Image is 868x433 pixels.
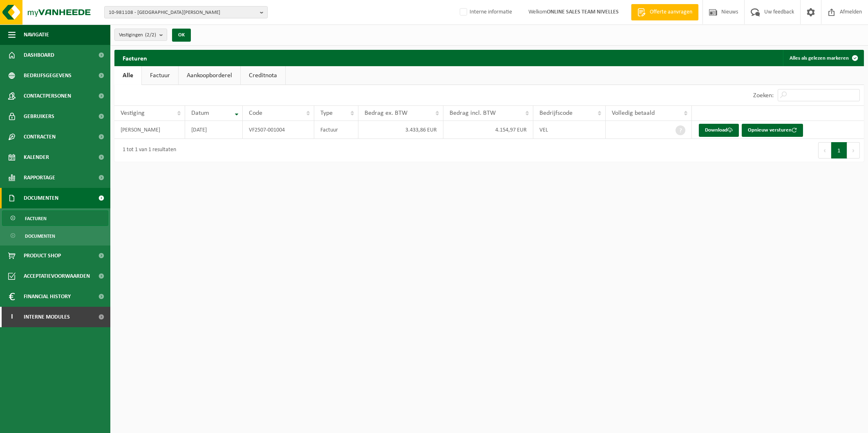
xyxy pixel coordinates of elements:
button: Vestigingen(2/2) [114,29,167,41]
label: Interne informatie [458,6,512,18]
span: Product Shop [24,246,61,266]
span: Facturen [25,211,47,226]
a: Facturen [2,210,108,226]
span: Rapportage [24,167,55,188]
span: Vestigingen [119,29,156,41]
td: [PERSON_NAME] [114,121,185,139]
span: Interne modules [24,307,70,327]
span: Volledig betaald [612,110,655,116]
a: Download [699,124,739,137]
a: Creditnota [241,66,285,85]
label: Zoeken: [753,92,774,99]
button: OK [172,29,191,42]
span: Kalender [24,147,49,167]
span: Documenten [25,228,55,244]
span: Bedrijfscode [539,110,573,116]
span: Type [320,110,333,116]
div: 1 tot 1 van 1 resultaten [119,143,176,158]
a: Alle [114,66,141,85]
span: Documenten [24,188,58,208]
count: (2/2) [145,32,156,38]
span: Datum [191,110,209,116]
td: 4.154,97 EUR [443,121,533,139]
td: VEL [533,121,606,139]
span: Bedrag incl. BTW [450,110,496,116]
span: Contracten [24,127,56,147]
button: Previous [818,142,831,158]
td: VF2507-001004 [243,121,315,139]
a: Aankoopborderel [179,66,240,85]
a: Documenten [2,228,108,243]
td: [DATE] [185,121,242,139]
span: 10-981108 - [GEOGRAPHIC_DATA][PERSON_NAME] [109,7,257,19]
span: Vestiging [121,110,145,116]
a: Factuur [142,66,178,85]
button: Opnieuw versturen [742,124,803,137]
span: Contactpersonen [24,86,71,106]
span: Dashboard [24,45,54,65]
span: Gebruikers [24,106,54,127]
td: 3.433,86 EUR [358,121,443,139]
button: Alles als gelezen markeren [783,50,863,66]
strong: ONLINE SALES TEAM NIVELLES [547,9,619,15]
button: 1 [831,142,847,158]
button: Next [847,142,860,158]
button: 10-981108 - [GEOGRAPHIC_DATA][PERSON_NAME] [104,6,268,18]
h2: Facturen [114,50,155,66]
a: Offerte aanvragen [631,4,698,20]
span: I [8,307,16,327]
span: Code [249,110,262,116]
span: Financial History [24,286,71,307]
span: Navigatie [24,25,49,45]
td: Factuur [314,121,358,139]
span: Bedrag ex. BTW [365,110,407,116]
span: Acceptatievoorwaarden [24,266,90,286]
span: Bedrijfsgegevens [24,65,72,86]
span: Offerte aanvragen [648,8,694,16]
